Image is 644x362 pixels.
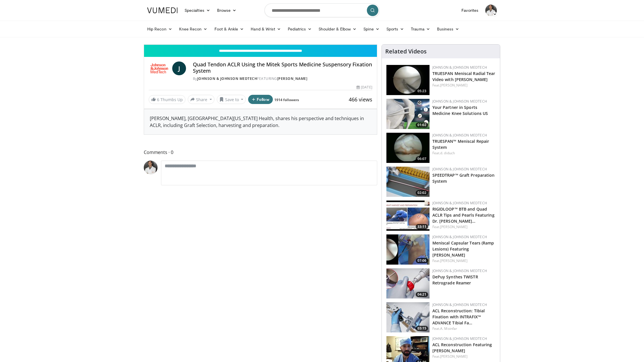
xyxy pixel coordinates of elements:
h4: Quad Tendon ACLR Using the Mitek Sports Medicine Suspensory Fixation System [193,61,372,74]
img: a46a2fe1-2704-4a9e-acc3-1c278068f6c4.150x105_q85_crop-smart_upscale.jpg [386,167,430,197]
img: 4bc3a03c-f47c-4100-84fa-650097507746.150x105_q85_crop-smart_upscale.jpg [386,201,430,231]
a: Johnson & Johnson MedTech [432,201,487,205]
div: Feat. [432,151,495,156]
img: 777ad927-ac55-4405-abb7-44ae044f5e5b.150x105_q85_crop-smart_upscale.jpg [386,302,430,332]
a: Favorites [458,5,482,16]
a: RIGIDLOOP™ BTB and Quad ACLR Tips and Pearls Featuring Dr. [PERSON_NAME]… [432,206,494,224]
a: ACL Reconstruction Featuring [PERSON_NAME] [432,342,492,353]
a: Johnson & Johnson MedTech [432,302,487,307]
a: Spine [360,23,383,35]
a: Hand & Wrist [247,23,284,35]
div: Feat. [432,326,495,331]
img: 0543fda4-7acd-4b5c-b055-3730b7e439d4.150x105_q85_crop-smart_upscale.jpg [386,99,430,129]
a: Johnson & Johnson MedTech [432,99,487,104]
a: Johnson & Johnson MedTech [432,268,487,273]
a: Meniscal Capsular Tears (Ramp Lesions) Featuring [PERSON_NAME] [432,240,494,258]
a: 04:21 [386,268,430,299]
a: Shoulder & Elbow [315,23,360,35]
a: Pediatrics [284,23,315,35]
div: By FEATURING [193,76,372,81]
img: 0c02c3d5-dde0-442f-bbc0-cf861f5c30d7.150x105_q85_crop-smart_upscale.jpg [386,234,430,265]
img: Avatar [144,161,158,174]
a: Hip Recon [144,23,176,35]
a: Your Partner in Sports Medicine Knee Solutions US [432,105,488,116]
a: Johnson & Johnson MedTech [432,234,487,239]
div: [PERSON_NAME], [GEOGRAPHIC_DATA][US_STATE] Health, shares his perspective and techniques in ACLR,... [144,109,377,134]
img: Johnson & Johnson MedTech [149,61,170,75]
a: TRUESPAN Meniscal Radial Tear Video with [PERSON_NAME] [432,71,495,82]
img: 62274247-50be-46f1-863e-89caa7806205.150x105_q85_crop-smart_upscale.jpg [386,268,430,299]
img: VuMedi Logo [147,7,178,13]
span: 05:23 [416,88,428,94]
a: [PERSON_NAME] [277,76,308,81]
a: 02:02 [386,167,430,197]
a: 01:02 [386,99,430,129]
span: 07:06 [416,258,428,263]
a: 6 Thumbs Up [149,95,185,104]
a: 1914 followers [274,97,299,102]
div: Feat. [432,354,495,359]
a: Johnson & Johnson MedTech [432,167,487,172]
a: Specialties [181,5,214,16]
a: Johnson & Johnson MedTech [197,76,257,81]
a: Browse [214,5,240,16]
input: Search topics, interventions [264,3,379,17]
img: a9cbc79c-1ae4-425c-82e8-d1f73baa128b.150x105_q85_crop-smart_upscale.jpg [386,65,430,95]
a: d. diduch [440,151,455,155]
span: 466 views [349,96,372,103]
a: Johnson & Johnson MedTech [432,336,487,341]
a: ACL Reconstruction: Tibial Fixation with INTRAFIX™ ADVANCE Tibial Fa… [432,308,485,326]
div: Feat. [432,258,495,263]
a: Foot & Ankle [211,23,248,35]
span: 33:11 [416,224,428,229]
a: Johnson & Johnson MedTech [432,65,487,70]
a: Johnson & Johnson MedTech [432,133,487,138]
a: DePuy Synthes TWISTR Retrograde Reamer [432,274,478,286]
a: Trauma [407,23,434,35]
span: 01:02 [416,122,428,128]
span: 03:15 [416,326,428,331]
span: Comments 0 [144,149,377,156]
span: 02:02 [416,190,428,195]
span: 6 [157,97,159,102]
button: Share [188,95,214,104]
a: [PERSON_NAME] [440,354,467,359]
a: 05:23 [386,65,430,95]
button: Follow [248,95,273,104]
span: 04:21 [416,292,428,297]
a: Knee Recon [176,23,211,35]
a: SPEEDTRAP™ Graft Preparation System [432,172,495,184]
h4: Related Videos [385,48,427,55]
a: 07:06 [386,234,430,265]
div: Feat. [432,83,495,88]
a: [PERSON_NAME] [440,83,467,88]
a: 06:07 [386,133,430,163]
span: 06:07 [416,156,428,161]
a: J [172,61,186,75]
a: 03:15 [386,302,430,332]
a: [PERSON_NAME] [440,258,467,263]
img: e42d750b-549a-4175-9691-fdba1d7a6a0f.150x105_q85_crop-smart_upscale.jpg [386,133,430,163]
div: Feat. [432,224,495,230]
button: Save to [217,95,246,104]
a: [PERSON_NAME] [440,224,467,229]
a: A. Moinfar [440,326,457,331]
div: [DATE] [356,85,372,90]
a: Sports [383,23,408,35]
a: Business [434,23,463,35]
a: 33:11 [386,201,430,231]
img: Avatar [485,5,497,16]
a: TRUESPAN™ Meniscal Repair System [432,138,489,150]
